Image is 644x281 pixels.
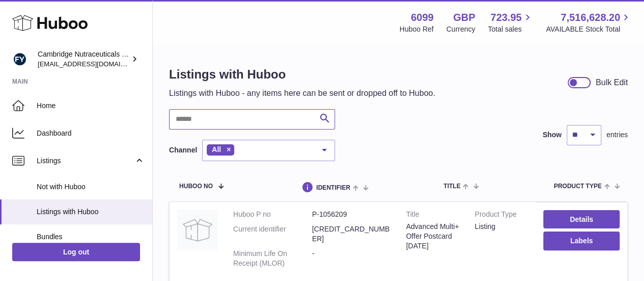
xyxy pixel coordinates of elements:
div: Currency [446,24,475,34]
dt: Minimum Life On Receipt (MLOR) [233,249,312,268]
span: entries [606,130,628,140]
strong: GBP [453,11,475,24]
span: [EMAIL_ADDRESS][DOMAIN_NAME] [38,60,150,68]
span: 7,516,628.20 [561,11,620,24]
h1: Listings with Huboo [169,66,435,83]
div: Advanced Multi+ Offer Postcard [DATE] [406,222,460,251]
span: 723.95 [490,11,521,24]
span: Dashboard [37,129,145,138]
a: Details [543,210,620,228]
img: internalAdmin-6099@internal.huboo.com [12,52,27,67]
span: Listings with Huboo [37,207,145,217]
img: Advanced Multi+ Offer Postcard September 2025 [177,210,218,250]
span: Total sales [488,24,533,34]
div: Cambridge Nutraceuticals Ltd [38,49,129,69]
span: identifier [316,185,350,191]
strong: 6099 [411,11,434,24]
a: 723.95 Total sales [488,11,533,34]
dt: Huboo P no [233,210,312,219]
div: Bulk Edit [596,77,628,88]
dd: [CREDIT_CARD_NUMBER] [312,224,391,244]
div: listing [474,222,528,232]
strong: Title [406,210,460,222]
span: Not with Huboo [37,182,145,192]
strong: Product Type [474,210,528,222]
button: Labels [543,232,620,250]
p: Listings with Huboo - any items here can be sent or dropped off to Huboo. [169,88,435,99]
span: All [212,145,221,154]
a: 7,516,628.20 AVAILABLE Stock Total [546,11,632,34]
span: Huboo no [179,183,213,190]
span: Home [37,101,145,111]
div: Huboo Ref [400,24,434,34]
a: Log out [12,243,140,261]
label: Channel [169,145,197,155]
dt: Current identifier [233,224,312,244]
span: Bundles [37,232,145,242]
span: Listings [37,156,134,166]
dd: - [312,249,391,268]
label: Show [543,130,562,140]
dd: P-1056209 [312,210,391,219]
span: AVAILABLE Stock Total [546,24,632,34]
span: Product Type [554,183,602,190]
span: title [443,183,460,190]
